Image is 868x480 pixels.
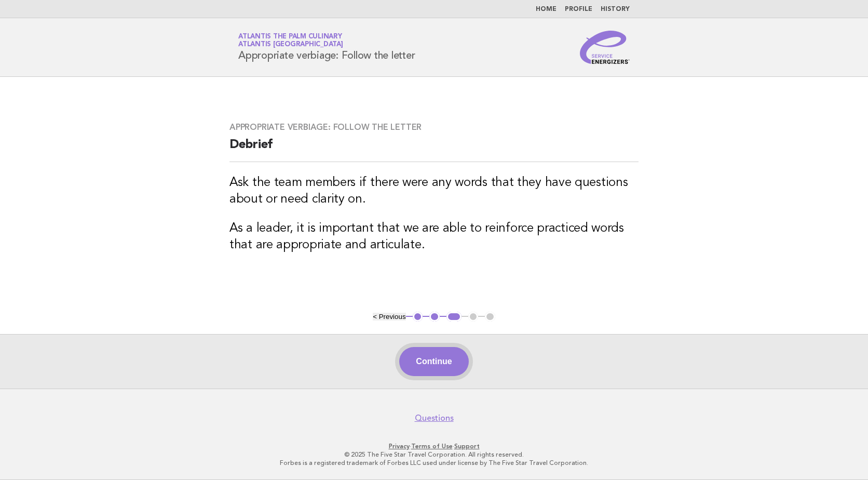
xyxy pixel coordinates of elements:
[116,450,752,459] p: © 2025 The Five Star Travel Corporation. All rights reserved.
[229,175,639,208] h3: Ask the team members if there were any words that they have questions about or need clarity on.
[565,6,592,12] a: Profile
[454,443,480,450] a: Support
[229,220,639,254] h3: As a leader, it is important that we are able to reinforce practiced words that are appropriate a...
[429,312,440,322] button: 2
[373,313,405,321] button: < Previous
[229,122,639,132] h3: Appropriate verbiage: Follow the letter
[580,31,630,64] img: Service Energizers
[399,347,468,376] button: Continue
[411,443,453,450] a: Terms of Use
[389,443,410,450] a: Privacy
[601,6,630,12] a: History
[446,312,462,322] button: 3
[415,413,454,423] a: Questions
[116,442,752,450] p: · ·
[229,137,639,162] h2: Debrief
[536,6,557,12] a: Home
[238,34,415,61] h1: Appropriate verbiage: Follow the letter
[238,42,343,48] span: Atlantis [GEOGRAPHIC_DATA]
[238,33,343,48] a: Atlantis The Palm CulinaryAtlantis [GEOGRAPHIC_DATA]
[413,312,423,322] button: 1
[116,459,752,467] p: Forbes is a registered trademark of Forbes LLC used under license by The Five Star Travel Corpora...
